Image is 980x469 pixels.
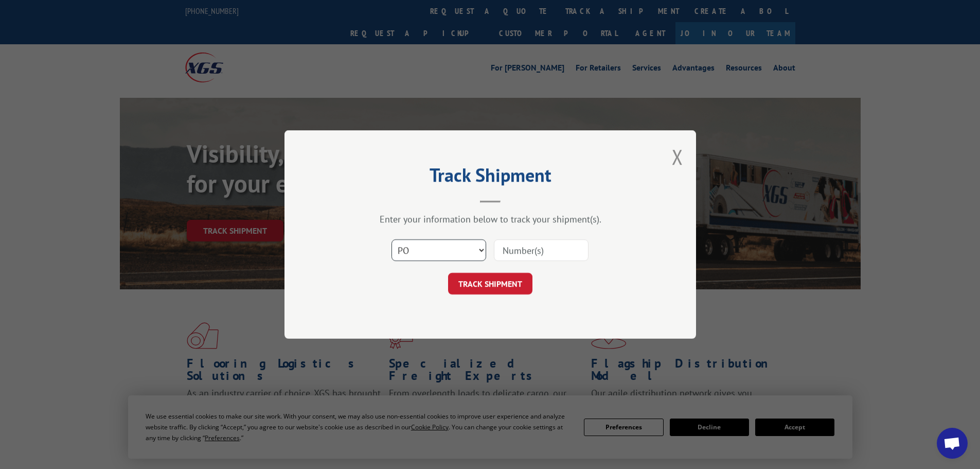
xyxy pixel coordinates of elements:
input: Number(s) [494,239,589,261]
button: TRACK SHIPMENT [448,273,532,294]
div: Open chat [937,428,968,459]
div: Enter your information below to track your shipment(s). [336,213,645,225]
h2: Track Shipment [336,168,645,187]
button: Close modal [672,143,683,170]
